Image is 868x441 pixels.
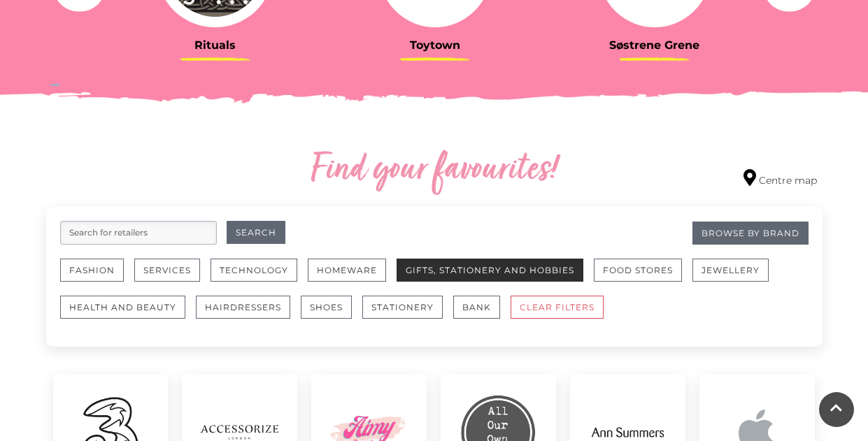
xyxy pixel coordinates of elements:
[744,169,817,188] a: Centre map
[336,38,534,52] h3: Toytown
[134,259,211,296] a: Services
[60,296,196,333] a: Health and Beauty
[308,259,386,282] button: Homeware
[211,259,308,296] a: Technology
[511,296,614,333] a: CLEAR FILTERS
[594,259,682,282] button: Food Stores
[116,38,315,52] h3: Rituals
[692,259,779,296] a: Jewellery
[397,259,594,296] a: Gifts, Stationery and Hobbies
[301,296,362,333] a: Shoes
[196,296,290,319] button: Hairdressers
[308,259,397,296] a: Homeware
[60,259,134,296] a: Fashion
[60,259,124,282] button: Fashion
[453,296,511,333] a: Bank
[301,296,352,319] button: Shoes
[397,259,583,282] button: Gifts, Stationery and Hobbies
[453,296,500,319] button: Bank
[362,296,443,319] button: Stationery
[692,259,769,282] button: Jewellery
[60,221,217,245] input: Search for retailers
[179,148,690,193] h2: Find your favourites!
[362,296,453,333] a: Stationery
[511,296,604,319] button: CLEAR FILTERS
[555,38,754,52] h3: Søstrene Grene
[594,259,692,296] a: Food Stores
[134,259,200,282] button: Services
[227,221,285,244] button: Search
[60,296,185,319] button: Health and Beauty
[692,222,809,245] a: Browse By Brand
[211,259,297,282] button: Technology
[196,296,301,333] a: Hairdressers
